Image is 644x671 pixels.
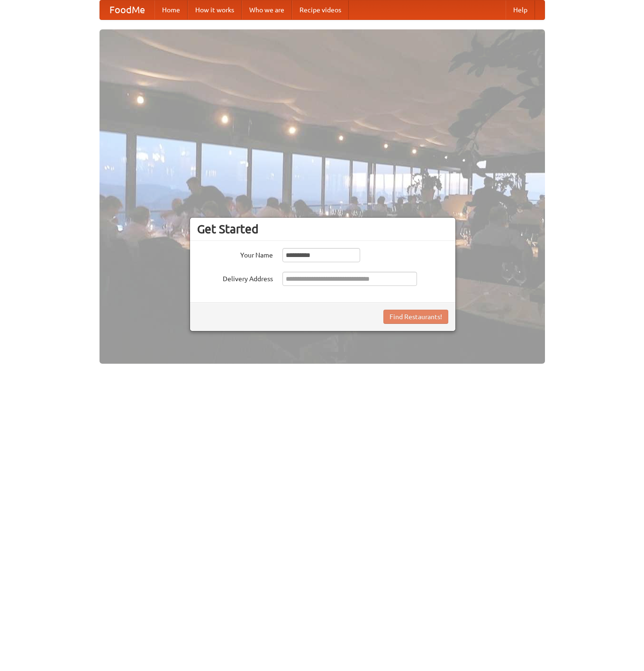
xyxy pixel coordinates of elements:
[197,222,448,236] h3: Get Started
[154,0,188,19] a: Home
[197,248,273,260] label: Your Name
[242,0,292,19] a: Who we are
[197,272,273,284] label: Delivery Address
[100,0,154,19] a: FoodMe
[188,0,242,19] a: How it works
[292,0,349,19] a: Recipe videos
[383,310,448,324] button: Find Restaurants!
[506,0,535,19] a: Help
